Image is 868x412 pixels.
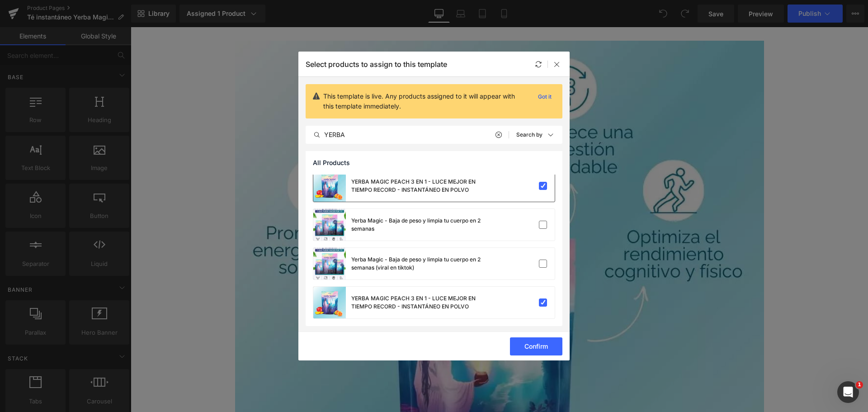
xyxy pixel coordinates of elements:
span: 1 [856,381,863,388]
div: Yerba Magic - Baja de peso y limpia tu cuerpo en 2 semanas [351,217,487,233]
div: YERBA MAGIC PEACH 3 EN 1 - LUCE MEJOR EN TIEMPO RECORD - INSTANTÁNEO EN POLVO [351,178,487,194]
p: This template is live. Any products assigned to it will appear with this template immediately. [323,91,527,111]
a: product-img [313,209,346,241]
input: Search products [306,129,509,140]
p: Got it [534,91,555,102]
div: Yerba Magic - Baja de peso y limpia tu cuerpo en 2 semanas (viral en tiktok) [351,256,487,272]
span: All Products [313,159,350,166]
button: Confirm [510,337,562,355]
div: YERBA MAGIC PEACH 3 EN 1 - LUCE MEJOR EN TIEMPO RECORD - INSTANTÁNEO EN POLVO [351,294,487,311]
a: product-img [313,170,346,202]
iframe: Intercom live chat [837,381,859,403]
p: Select products to assign to this template [306,60,447,69]
p: Search by [516,132,542,138]
a: product-img [313,248,346,279]
a: product-img [313,287,346,318]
